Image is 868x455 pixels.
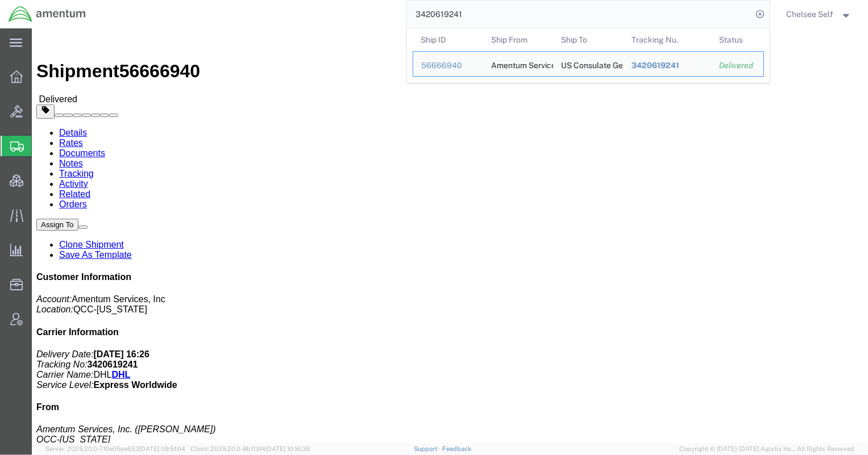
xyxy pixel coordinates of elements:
[414,445,442,452] a: Support
[631,60,703,72] div: 3420619241
[787,8,834,20] span: Chelsee Self
[553,28,624,51] th: Ship To
[265,445,310,452] span: [DATE] 10:16:38
[679,444,854,454] span: Copyright © [DATE]-[DATE] Agistix Inc., All Rights Reserved
[442,445,471,452] a: Feedback
[32,28,868,443] iframe: FS Legacy Container
[8,6,86,23] img: logo
[483,28,553,51] th: Ship From
[491,52,545,76] div: Amentum Services, Inc.
[45,445,185,452] span: Server: 2025.20.0-710e05ee653
[190,445,310,452] span: Client: 2025.20.0-8b113f4
[561,52,616,76] div: US Consulate General
[711,28,764,51] th: Status
[786,7,853,21] button: Chelsee Self
[407,1,753,28] input: Search for shipment number, reference number
[719,60,755,72] div: Delivered
[631,61,679,70] span: 3420619241
[421,60,475,72] div: 56666940
[139,445,185,452] span: [DATE] 09:51:04
[413,28,483,51] th: Ship ID
[623,28,711,51] th: Tracking Nu.
[413,28,770,82] table: Search Results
